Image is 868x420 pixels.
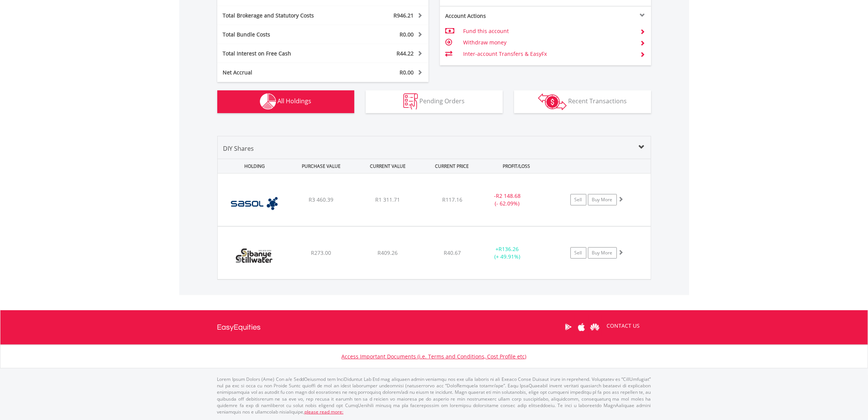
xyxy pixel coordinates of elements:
span: R3 460.39 [309,196,333,203]
a: Huawei [588,315,602,339]
div: PURCHASE VALUE [289,159,354,173]
img: EQU.ZA.SOL.png [221,183,287,224]
a: CONTACT US [602,315,645,336]
td: Withdraw money [463,37,634,48]
span: R946.21 [394,12,414,19]
button: Pending Orders [366,90,503,113]
a: Google Play [562,315,575,339]
a: please read more: [305,409,344,415]
a: Access Important Documents (i.e. Terms and Conditions, Cost Profile etc) [342,353,527,360]
a: Buy More [588,247,617,259]
img: transactions-zar-wht.png [538,93,567,110]
span: R117.16 [442,196,462,203]
img: holdings-wht.png [260,93,276,110]
span: R136.26 [499,245,519,253]
span: R409.26 [377,249,398,256]
button: All Holdings [217,90,354,113]
div: + (+ 49.91%) [479,245,536,261]
span: Pending Orders [419,97,465,105]
button: Recent Transactions [514,90,651,113]
td: Fund this account [463,25,634,37]
div: PROFIT/LOSS [484,159,549,173]
span: DIY Shares [223,144,254,153]
span: R2 148.68 [496,192,521,199]
div: Total Interest on Free Cash [217,50,341,57]
p: Lorem Ipsum Dolors (Ame) Con a/e SeddOeiusmod tem InciDiduntut Lab Etd mag aliquaen admin veniamq... [217,376,651,415]
a: Buy More [588,194,617,205]
span: Recent Transactions [568,97,627,105]
div: Account Actions [440,12,546,20]
img: pending_instructions-wht.png [403,93,418,110]
div: CURRENT VALUE [355,159,420,173]
a: EasyEquities [217,310,261,344]
div: Total Brokerage and Statutory Costs [217,12,341,19]
a: Sell [570,194,586,205]
div: Total Bundle Costs [217,31,341,38]
div: CURRENT PRICE [422,159,482,173]
td: Inter-account Transfers & EasyFx [463,48,634,60]
div: - (- 62.09%) [479,192,536,207]
span: R1 311.71 [375,196,400,203]
span: R40.67 [444,249,461,256]
span: R0.00 [400,69,414,76]
img: EQU.ZA.SSW.png [221,236,287,277]
div: HOLDING [218,159,287,173]
span: R44.22 [397,50,414,57]
span: All Holdings [278,97,312,105]
a: Sell [570,247,586,259]
div: Net Accrual [217,69,341,76]
span: R273.00 [311,249,331,256]
span: R0.00 [400,31,414,38]
a: Apple [575,315,588,339]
